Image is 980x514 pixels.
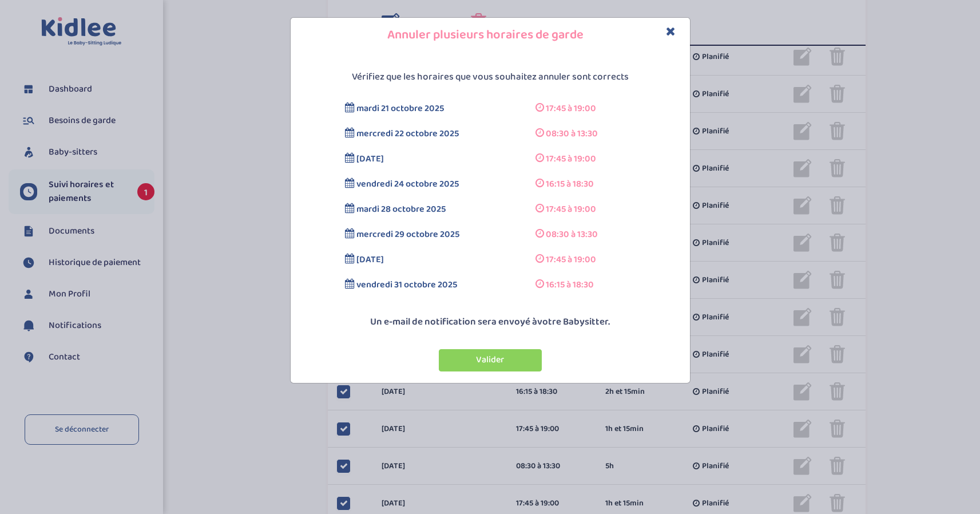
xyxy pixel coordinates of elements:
[546,202,596,216] span: 17:45 à 19:00
[546,227,598,242] span: 08:30 à 13:30
[439,349,542,371] button: Valider
[293,315,687,330] p: Un e-mail de notification sera envoyé à
[546,126,598,141] span: 08:30 à 13:30
[546,252,596,267] span: 17:45 à 19:00
[546,278,594,292] span: 16:15 à 18:30
[546,177,594,191] span: 16:15 à 18:30
[356,278,457,292] span: vendredi 31 octobre 2025
[546,152,596,166] span: 17:45 à 19:00
[356,252,384,267] span: [DATE]
[356,101,444,116] span: mardi 21 octobre 2025
[299,26,681,44] h4: Annuler plusieurs horaires de garde
[537,314,610,330] span: votre Babysitter.
[293,70,687,85] p: Vérifiez que les horaires que vous souhaitez annuler sont corrects
[356,126,459,141] span: mercredi 22 octobre 2025
[356,177,459,191] span: vendredi 24 octobre 2025
[356,227,459,242] span: mercredi 29 octobre 2025
[546,101,596,116] span: 17:45 à 19:00
[356,202,446,216] span: mardi 28 octobre 2025
[356,152,384,166] span: [DATE]
[666,25,676,38] button: Close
